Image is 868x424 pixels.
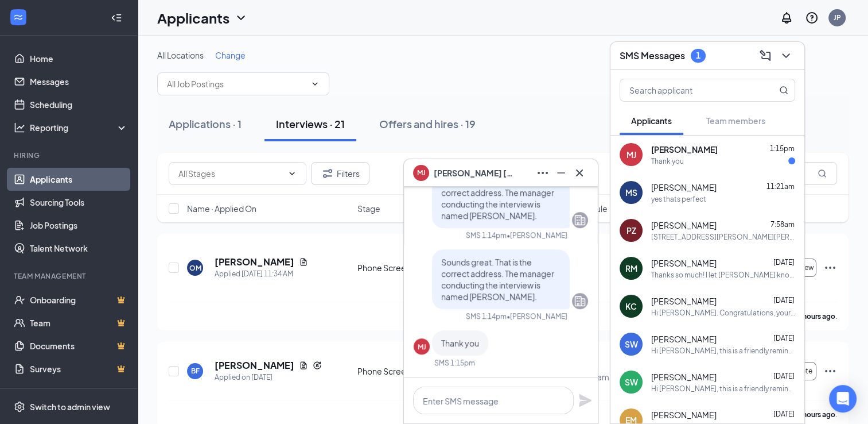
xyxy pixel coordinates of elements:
button: Ellipses [534,164,552,182]
svg: MagnifyingGlass [779,86,788,95]
div: Interviews · 21 [276,117,345,131]
svg: Document [299,257,308,267]
div: BF [191,366,200,376]
svg: Plane [578,394,592,407]
a: Applicants [30,168,128,191]
b: 21 hours ago [793,410,835,419]
div: Phone Screen [357,262,439,273]
input: All Stages [178,167,283,180]
span: Applicants [631,115,672,126]
svg: Collapse [111,12,122,24]
div: Offers and hires · 19 [379,117,476,131]
svg: Analysis [14,122,25,133]
svg: Document [299,361,308,370]
div: RM [625,263,637,274]
span: Thank you [441,338,479,348]
span: • [PERSON_NAME] [507,230,567,240]
span: [PERSON_NAME] [651,182,717,193]
div: Applied on [DATE] [215,372,322,383]
h3: SMS Messages [620,49,685,62]
span: [DATE] [773,410,795,418]
button: Filter Filters [311,162,369,185]
div: KC [625,300,637,312]
a: Messages [30,70,128,93]
svg: Ellipses [536,166,550,180]
div: Thanks so much! I let [PERSON_NAME] know. [651,270,795,280]
button: ChevronDown [777,47,795,65]
div: SMS 1:15pm [434,358,475,368]
div: PZ [626,225,636,236]
svg: ChevronDown [779,49,793,63]
div: Thank you [651,156,684,166]
div: SW [625,376,638,388]
span: Stage [357,203,380,214]
a: DocumentsCrown [30,334,128,357]
div: Reporting [30,122,129,133]
div: [STREET_ADDRESS][PERSON_NAME][PERSON_NAME] [651,232,795,242]
button: Minimize [552,164,570,182]
span: Name · Applied On [187,203,256,214]
span: [PERSON_NAME] [651,257,717,269]
div: Hi [PERSON_NAME]. Congratulations, your meeting with ServiceMaster Restore for Fire and Contents ... [651,308,795,318]
div: Hiring [14,151,126,160]
div: MS [625,187,637,198]
span: [DATE] [773,372,795,380]
span: 1:15pm [770,144,795,153]
input: All Job Postings [167,78,306,90]
div: Open Intercom Messenger [829,385,857,413]
div: Applied [DATE] 11:34 AM [215,268,308,280]
div: Switch to admin view [30,401,110,413]
div: Hi [PERSON_NAME], this is a friendly reminder. Please select a meeting time slot for your Fire an... [651,384,795,394]
svg: Notifications [780,11,793,25]
div: JP [834,13,841,22]
span: [DATE] [773,296,795,304]
div: SW [625,338,638,350]
span: 7:58am [770,220,795,229]
button: ComposeMessage [756,47,774,65]
svg: ComposeMessage [758,49,772,63]
span: [PERSON_NAME] [651,333,717,345]
a: TeamCrown [30,311,128,334]
span: [PERSON_NAME] [651,371,717,383]
svg: Minimize [554,166,568,180]
svg: MagnifyingGlass [818,169,827,178]
h5: [PERSON_NAME] [215,359,294,372]
div: SMS 1:14pm [466,311,507,321]
div: MJ [418,342,426,352]
span: [PERSON_NAME] [651,219,717,231]
input: Search applicant [620,79,756,101]
svg: Settings [14,401,25,413]
span: All Locations [157,50,204,60]
a: Sourcing Tools [30,191,128,214]
svg: Ellipses [823,364,837,378]
svg: Ellipses [823,261,837,275]
span: Sounds great. That is the correct address. The manager conducting the interview is named [PERSON_... [441,257,554,302]
div: OM [189,263,201,273]
a: Home [30,47,128,70]
span: Change [215,50,246,60]
svg: Company [573,213,587,227]
a: OnboardingCrown [30,288,128,311]
svg: Company [573,294,587,308]
span: 11:21am [766,182,795,191]
svg: ChevronDown [234,11,248,25]
div: yes thats perfect [651,194,706,204]
span: [DATE] [773,258,795,267]
svg: ChevronDown [310,79,320,88]
a: Job Postings [30,214,128,237]
a: Scheduling [30,93,128,116]
svg: WorkstreamLogo [13,11,24,23]
svg: Filter [321,167,334,180]
span: [PERSON_NAME] [651,144,718,155]
div: Phone Screen [357,365,439,377]
button: Cross [570,164,589,182]
span: • [PERSON_NAME] [507,311,567,321]
div: Hi [PERSON_NAME], this is a friendly reminder. Please select a meeting time slot for your Fire an... [651,346,795,356]
svg: Cross [573,166,586,180]
div: 1 [696,51,700,60]
svg: Reapply [313,361,322,370]
span: Team members [706,115,765,126]
span: [PERSON_NAME] [651,295,717,307]
div: Team Management [14,271,126,281]
div: SMS 1:14pm [466,230,507,240]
